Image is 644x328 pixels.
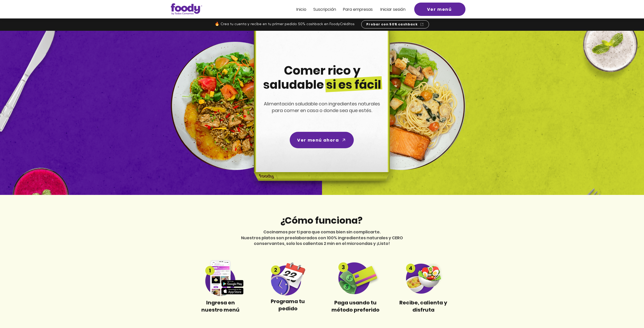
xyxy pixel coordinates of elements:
[399,262,447,294] img: Step 4 compress.png
[196,260,244,296] img: Step 1 compress.png
[332,262,380,294] img: Step3 compress.png
[264,261,312,295] img: Step 2 compress.png
[313,7,336,12] a: Suscripción
[290,132,354,148] a: Ver menú ahora
[263,62,381,93] span: Comer rico y saludable si es fácil
[366,22,418,27] span: Probar con 50% cashback
[296,7,306,12] a: Inicio
[171,42,299,170] img: left-dish-compress.png
[215,22,355,26] span: 🔥 Crea tu cuenta y recibe en tu primer pedido 50% cashback en FoodyCréditos
[263,229,381,235] span: Cocinamos por ti para que comas bien sin complicarte.
[240,31,402,195] img: headline-center-compress.png
[343,6,348,12] span: Pa
[380,6,406,12] span: Iniciar sesión
[241,235,403,246] span: Nuestros platos son preelaborados con 100% ingredientes naturales y CERO conservantes, solo los c...
[201,299,240,313] span: Ingresa en nuestro menú
[171,3,202,15] img: Logo_Foody V2.0.0 (3).png
[414,3,465,16] a: Ver menú
[361,20,429,28] a: Probar con 50% cashback
[264,101,380,114] span: Alimentación saludable con ingredientes naturales para comer en casa o donde sea que estés.
[331,299,379,313] span: Paga usando tu método preferido
[348,6,373,12] span: ra empresas
[614,298,639,323] iframe: Messagebird Livechat Widget
[380,7,406,12] a: Iniciar sesión
[399,299,447,313] span: Recibe, calienta y disfruta
[297,137,339,143] span: Ver menú ahora
[280,214,362,227] span: ¿Cómo funciona?
[313,6,336,12] span: Suscripción
[296,6,306,12] span: Inicio
[427,6,452,13] span: Ver menú
[271,298,305,312] span: Programa tu pedido
[343,7,373,12] a: Para empresas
